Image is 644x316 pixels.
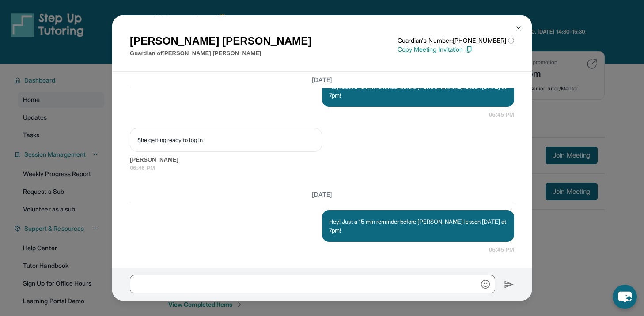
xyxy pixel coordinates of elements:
[504,279,514,290] img: Send icon
[398,45,514,54] p: Copy Meeting Invitation
[130,33,311,49] h1: [PERSON_NAME] [PERSON_NAME]
[515,25,522,32] img: Close Icon
[329,82,507,100] p: Hey! Just a 15 min reminder before [PERSON_NAME] lesson [DATE] at 7pm!
[137,135,314,144] p: She getting ready to log in
[465,45,473,53] img: Copy Icon
[130,155,514,164] span: [PERSON_NAME]
[130,75,514,84] h3: [DATE]
[398,36,514,45] p: Guardian's Number: [PHONE_NUMBER]
[481,280,490,289] img: Emoji
[130,49,311,58] p: Guardian of [PERSON_NAME] [PERSON_NAME]
[489,110,514,119] span: 06:45 PM
[613,285,637,309] button: chat-button
[489,245,514,254] span: 06:45 PM
[130,190,514,199] h3: [DATE]
[508,36,514,45] span: ⓘ
[130,164,514,173] span: 06:46 PM
[329,217,507,235] p: Hey! Just a 15 min reminder before [PERSON_NAME] lesson [DATE] at 7pm!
